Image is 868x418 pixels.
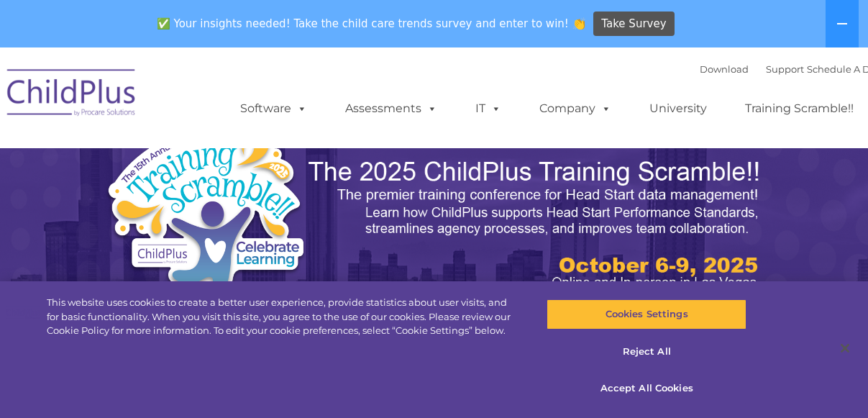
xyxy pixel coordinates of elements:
a: IT [461,94,516,123]
a: Download [700,63,749,75]
span: ✅ Your insights needed! Take the child care trends survey and enter to win! 👏 [151,9,591,37]
a: University [635,94,721,123]
a: Training Scramble!! [731,94,868,123]
div: This website uses cookies to create a better user experience, provide statistics about user visit... [47,296,521,338]
button: Reject All [547,337,746,367]
a: Take Survey [593,12,675,37]
a: Support [766,63,804,75]
button: Cookies Settings [547,299,746,330]
a: Company [525,94,626,123]
button: Close [829,332,861,364]
span: Last name [194,95,238,106]
button: Accept All Cookies [547,373,746,404]
a: Software [226,94,321,123]
a: Assessments [331,94,452,123]
span: Phone number [194,154,255,165]
span: Take Survey [601,12,666,37]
